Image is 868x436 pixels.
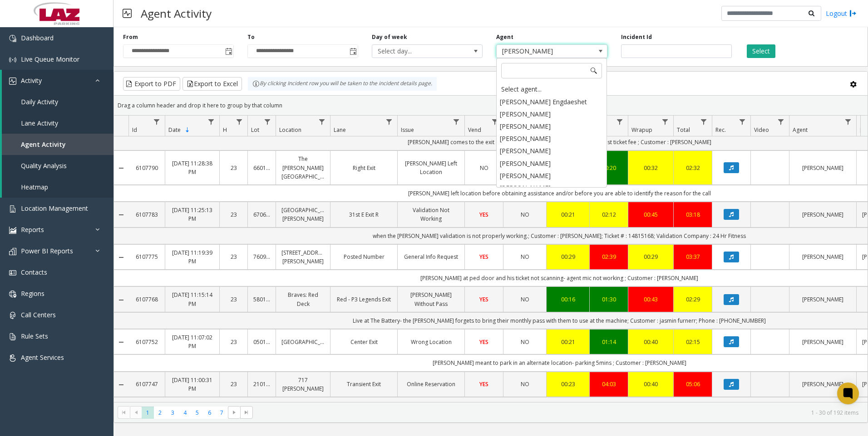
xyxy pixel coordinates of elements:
[253,295,270,304] a: 580116
[677,126,690,134] span: Total
[182,77,242,91] button: Export to Excel
[595,338,622,346] a: 01:14
[171,206,214,223] a: [DATE] 11:25:13 PM
[552,252,584,261] a: 00:29
[231,409,238,416] span: Go to the next page
[281,376,325,393] a: 717 [PERSON_NAME]
[168,126,181,134] span: Date
[21,204,88,213] span: Location Management
[552,295,584,304] a: 00:16
[468,126,481,134] span: Vend
[631,126,652,134] span: Wrapup
[403,206,459,223] a: Validation Not Working
[142,407,154,419] span: Page 1
[383,116,395,128] a: Lane Filter Menu
[498,83,606,96] div: Select agent...
[595,252,622,261] a: 02:39
[634,210,668,219] a: 00:45
[795,295,851,304] a: [PERSON_NAME]
[849,9,857,18] img: logout
[634,380,668,388] a: 00:40
[470,210,498,219] a: YES
[114,254,128,261] a: Collapse Details
[9,269,16,276] img: 'icon'
[336,338,392,346] a: Center Exit
[479,296,488,303] span: YES
[372,45,460,58] span: Select day...
[659,116,671,128] a: Wrapup Filter Menu
[9,248,16,255] img: 'icon'
[498,182,606,194] li: [PERSON_NAME]
[279,126,301,134] span: Location
[479,380,488,388] span: YES
[9,333,16,340] img: 'icon'
[216,407,228,419] span: Page 7
[123,33,138,41] label: From
[679,210,706,219] a: 03:18
[775,116,787,128] a: Video Filter Menu
[21,353,64,362] span: Agent Services
[479,338,488,346] span: YES
[21,268,47,276] span: Contacts
[225,295,242,304] a: 23
[114,211,128,218] a: Collapse Details
[2,134,113,155] a: Agent Activity
[21,34,54,42] span: Dashboard
[134,380,159,388] a: 6107747
[21,332,48,340] span: Rule Sets
[223,45,233,58] span: Toggle popup
[736,116,749,128] a: Rec. Filter Menu
[191,407,203,419] span: Page 5
[225,338,242,346] a: 23
[679,295,706,304] div: 02:29
[634,164,668,172] a: 00:32
[795,252,851,261] a: [PERSON_NAME]
[715,126,726,134] span: Rec.
[795,338,851,346] a: [PERSON_NAME]
[336,164,392,172] a: Right Exit
[2,91,113,112] a: Daily Activity
[134,295,159,304] a: 6107768
[114,97,868,113] div: Drag a column header and drop it here to group by that column
[225,252,242,261] a: 23
[348,45,358,58] span: Toggle popup
[171,333,214,350] a: [DATE] 11:07:02 PM
[203,407,216,419] span: Page 6
[552,338,584,346] a: 00:21
[21,76,42,85] span: Activity
[552,380,584,388] a: 00:23
[336,210,392,219] a: 31st E Exit R
[795,210,851,219] a: [PERSON_NAME]
[184,126,191,134] span: Sortable
[114,116,868,402] div: Data table
[243,409,250,416] span: Go to the last page
[9,227,16,234] img: 'icon'
[498,120,606,132] li: [PERSON_NAME]
[21,247,73,255] span: Power BI Reports
[223,126,227,134] span: H
[253,164,270,172] a: 660184
[795,164,851,172] a: [PERSON_NAME]
[316,116,328,128] a: Location Filter Menu
[2,176,113,198] a: Heatmap
[470,338,498,346] a: YES
[151,116,163,128] a: Id Filter Menu
[9,291,16,298] img: 'icon'
[281,291,325,308] a: Braves: Red Deck
[679,252,706,261] a: 03:37
[9,205,16,213] img: 'icon'
[403,252,459,261] a: General Info Request
[595,210,622,219] a: 02:12
[509,210,541,219] a: NO
[842,116,854,128] a: Agent Filter Menu
[372,33,407,41] label: Day of week
[9,354,16,362] img: 'icon'
[498,170,606,182] li: [PERSON_NAME]
[679,380,706,388] div: 05:06
[258,409,858,417] kendo-pager-info: 1 - 30 of 192 items
[679,338,706,346] a: 02:15
[470,380,498,388] a: YES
